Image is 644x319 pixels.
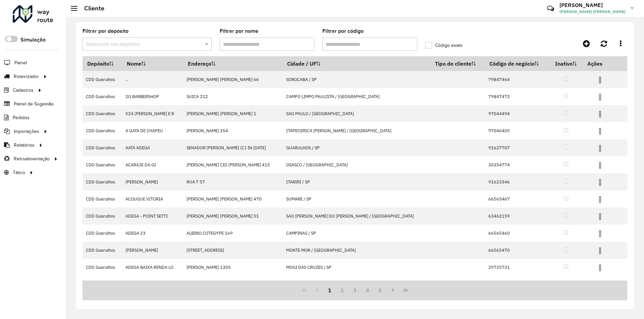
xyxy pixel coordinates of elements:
[386,284,399,297] button: Next Page
[14,59,27,66] span: Painel
[183,190,282,208] td: [PERSON_NAME] [PERSON_NAME] 470
[485,259,549,276] td: 29735731
[282,208,430,225] td: SAO [PERSON_NAME] DO [PERSON_NAME] / [GEOGRAPHIC_DATA]
[485,57,549,71] th: Código de negócio
[83,259,122,276] td: CDD Guarulhos
[374,284,387,297] button: 5
[220,27,258,35] label: Filtrar por nome
[485,190,549,208] td: 66565467
[122,71,183,88] td: ..
[549,57,583,71] th: Inativo
[83,156,122,173] td: CDD Guarulhos
[183,57,282,71] th: Endereço
[559,2,626,8] h3: [PERSON_NAME]
[83,139,122,156] td: CDD Guarulhos
[282,139,430,156] td: GUARULHOS / SP
[122,88,183,105] td: 2G BARBERSHOP
[485,122,549,139] td: 97046405
[122,208,183,225] td: ADEGA - POINT SETTI
[282,122,430,139] td: ITAPECERICA [PERSON_NAME] / [GEOGRAPHIC_DATA]
[83,57,122,71] th: Depósito
[83,27,128,35] label: Filtrar por depósito
[282,173,430,190] td: ITARIRI / SP
[183,173,282,190] td: RUA 7 57
[543,1,558,16] a: Contato Rápido
[183,208,282,225] td: [PERSON_NAME] [PERSON_NAME] 51
[122,57,183,71] th: Nome
[183,105,282,122] td: [PERSON_NAME] [PERSON_NAME] 1
[20,36,46,44] label: Simulação
[282,242,430,259] td: MONTE MOR / [GEOGRAPHIC_DATA]
[282,225,430,242] td: CAMPINAS / SP
[122,139,183,156] td: AATA ADEGA
[183,88,282,105] td: SUICA 212
[282,156,430,173] td: OSASCO / [GEOGRAPHIC_DATA]
[485,88,549,105] td: 79847472
[485,225,549,242] td: 66565460
[83,242,122,259] td: CDD Guarulhos
[14,142,35,149] span: Relatórios
[13,169,25,176] span: Tático
[122,105,183,122] td: 524 [PERSON_NAME] E R
[14,73,39,80] span: Roteirizador
[348,284,361,297] button: 3
[122,122,183,139] td: A GATA DE CHAPEU
[485,173,549,190] td: 91623346
[485,139,549,156] td: 91627707
[83,225,122,242] td: CDD Guarulhos
[83,208,122,225] td: CDD Guarulhos
[485,71,549,88] td: 79847464
[559,9,626,15] span: [PERSON_NAME] [PERSON_NAME]
[282,57,430,71] th: Cidade / UF
[83,88,122,105] td: CDD Guarulhos
[485,105,549,122] td: 97044494
[83,122,122,139] td: CDD Guarulhos
[323,284,336,297] button: 1
[83,173,122,190] td: CDD Guarulhos
[322,27,364,35] label: Filtrar por código
[183,242,282,259] td: [STREET_ADDRESS]
[425,42,463,49] label: Código exato
[183,139,282,156] td: SENADOR [PERSON_NAME] (CJ IN [DATE]
[183,259,282,276] td: [PERSON_NAME] 1305
[485,156,549,173] td: 30354774
[183,71,282,88] td: [PERSON_NAME] [PERSON_NAME] 66
[282,88,430,105] td: CAMPO LIMPO PAULISTA / [GEOGRAPHIC_DATA]
[282,105,430,122] td: SAO PAULO / [GEOGRAPHIC_DATA]
[122,259,183,276] td: ADEGA BAIXA RENDA LO
[361,284,374,297] button: 4
[282,190,430,208] td: SUMARE / SP
[122,190,183,208] td: ACOUGUE VITORIA
[485,208,549,225] td: 63462159
[183,122,282,139] td: [PERSON_NAME] 354
[14,155,50,162] span: Retroalimentação
[14,100,54,107] span: Painel de Sugestão
[282,259,430,276] td: MOGI DAS CRUZES / SP
[77,5,104,12] h2: Cliente
[485,242,549,259] td: 66565470
[83,190,122,208] td: CDD Guarulhos
[122,173,183,190] td: [PERSON_NAME]
[430,57,485,71] th: Tipo de cliente
[183,225,282,242] td: ALBINO COTEGYPE 169
[122,225,183,242] td: ADEGA 23
[122,242,183,259] td: [PERSON_NAME]
[467,2,537,20] div: Críticas? Dúvidas? Elogios? Sugestões? Entre em contato conosco!
[399,284,412,297] button: Last Page
[83,71,122,88] td: CDD Guarulhos
[282,71,430,88] td: SOROCABA / SP
[83,105,122,122] td: CDD Guarulhos
[183,156,282,173] td: [PERSON_NAME] CID [PERSON_NAME] 415
[583,57,623,71] th: Ações
[14,128,39,135] span: Importações
[122,156,183,173] td: ACARAJE DA GI
[13,114,30,121] span: Pedidos
[13,87,34,94] span: Cadastros
[336,284,348,297] button: 2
